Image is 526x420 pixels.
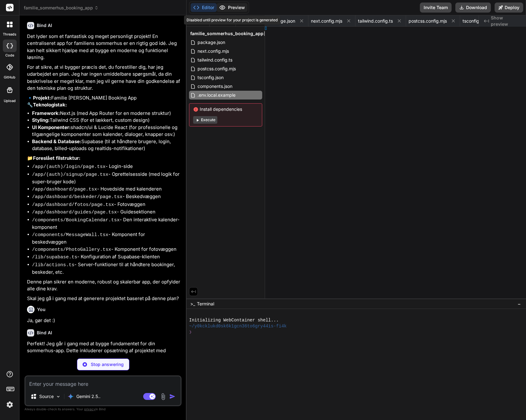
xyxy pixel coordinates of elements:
[495,3,523,13] button: Deploy
[32,138,180,152] li: Supabase (til at håndtere brugere, login, database, billed-uploads og realtids-notifikationer)
[197,65,236,73] span: postcss.config.mjs
[197,301,214,307] span: Terminal
[358,18,393,24] span: tailwind.config.ts
[68,393,74,400] img: Gemini 2.5 Pro
[4,75,15,80] label: GitHub
[32,117,180,124] li: Tailwind CSS (for et lækkert, custom design)
[32,246,180,254] li: - Komponent for fotovæggen
[33,102,67,108] strong: Teknologistak:
[27,295,180,302] p: Skal jeg gå i gang med at generere projektet baseret på denne plan?
[32,138,81,144] strong: Backend & Database:
[32,163,180,171] li: - Login-side
[33,155,80,161] strong: Foreslået filstruktur:
[193,106,258,112] span: Install dependencies
[197,56,233,64] span: tailwind.config.ts
[5,53,14,58] label: code
[27,317,180,324] p: Ja, gør det :)
[197,91,236,99] span: .env.local.example
[24,406,182,412] p: Always double-check its answers. Your in Bind
[37,306,46,313] h6: You
[39,393,54,400] p: Source
[32,255,77,260] code: /lib/supabase.ts
[32,247,111,252] code: /components/PhotoGallery.tsx
[76,393,100,400] p: Gemini 2.5..
[184,16,280,24] div: Disabled until preview for your project is generated
[32,164,106,170] code: /app/(auth)/login/page.tsx
[27,64,180,92] p: For at sikre, at vi bygger præcis det, du forestiller dig, har jeg udarbejdet en plan. Jeg har in...
[32,194,122,200] code: /app/dashboard/beskeder/page.tsx
[33,95,51,101] strong: Projekt:
[32,231,180,246] li: - Komponent for beskedvæggen
[189,323,286,329] span: ~/y0kcklukd0sk6k1gcn36to6gry44is-fi4k
[32,216,180,231] li: - Den interaktive kalender-komponent
[32,232,108,238] code: /components/MessageWall.tsx
[191,3,217,12] button: Editor
[37,22,52,29] h6: Bind AI
[409,18,447,24] span: postcss.config.mjs
[32,110,180,117] li: Next.js (med App Router for en moderne struktur)
[24,5,99,11] span: familie_sommerhus_booking_app
[32,124,180,138] li: shadcn/ui & Lucide React (for professionelle og tilgængelige komponenter som kalender, dialoger, ...
[32,186,180,193] li: - Hovedside med kalenderen
[32,110,60,116] strong: Framework:
[32,117,50,123] strong: Styling:
[32,261,180,276] li: - Server-funktioner til at håndtere bookinger, beskeder, etc.
[27,278,180,293] p: Denne plan sikrer en moderne, robust og skalerbar app, der opfylder alle dine krav.
[516,299,522,309] button: −
[4,98,16,104] label: Upload
[84,407,95,411] span: privacy
[32,171,180,186] li: - Oprettelsesside (med logik for super-bruger kode)
[3,32,16,37] label: threads
[217,3,247,12] button: Preview
[32,193,180,201] li: - Beskedvæggen
[190,301,195,307] span: >_
[197,83,233,90] span: components.json
[32,172,108,177] code: /app/(auth)/signup/page.tsx
[37,330,52,336] h6: Bind AI
[169,393,176,400] img: icon
[32,208,180,216] li: - Guidesektionen
[420,3,452,13] button: Invite Team
[463,18,489,24] span: tsconfig.json
[27,340,180,369] p: Perfekt! Jeg går i gang med at bygge fundamentet for din sommerhus-app. Dette inkluderer opsætnin...
[27,155,180,162] p: 📁
[91,361,124,368] p: Stop answering
[193,116,217,124] button: Execute
[32,187,97,192] code: /app/dashboard/page.tsx
[311,18,342,24] span: next.config.mjs
[197,74,224,81] span: tsconfig.json
[32,218,120,223] code: /components/BookingCalendar.tsx
[491,15,521,27] span: Show preview
[197,47,230,55] span: next.config.mjs
[32,124,71,130] strong: UI Komponenter:
[32,202,114,207] code: /app/dashboard/fotos/page.tsx
[518,301,521,307] span: −
[189,317,279,323] span: Initializing WebContainer shell...
[160,393,167,400] img: attachment
[27,33,180,61] p: Det lyder som et fantastisk og meget personligt projekt! En centraliseret app for familiens somme...
[197,39,226,46] span: package.json
[27,94,180,109] p: 🔹 Familie [PERSON_NAME] Booking App 🔧
[56,394,61,399] img: Pick Models
[189,329,192,335] span: ❯
[32,262,74,268] code: /lib/actions.ts
[32,201,180,209] li: - Fotovæggen
[190,30,263,37] span: familie_sommerhus_booking_app
[4,399,15,410] img: settings
[32,210,117,215] code: /app/dashboard/guides/page.tsx
[32,253,180,261] li: - Konfiguration af Supabase-klienten
[268,18,295,24] span: package.json
[455,3,491,13] button: Download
